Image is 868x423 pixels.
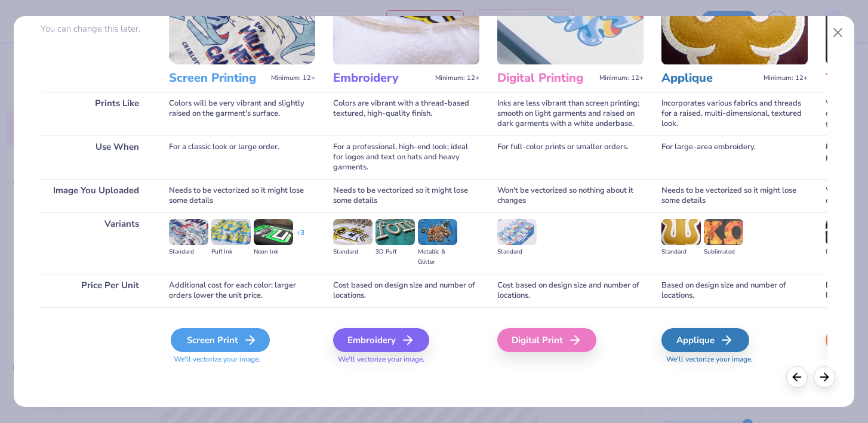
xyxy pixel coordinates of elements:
div: Needs to be vectorized so it might lose some details [661,179,808,212]
div: Screen Print [171,328,270,352]
span: Minimum: 12+ [271,74,315,82]
img: Metallic & Glitter [418,219,457,245]
span: We'll vectorize your image. [333,354,479,365]
div: Based on design size and number of locations. [661,274,808,307]
div: Standard [333,247,373,257]
button: Close [827,21,849,44]
div: For a professional, high-end look; ideal for logos and text on hats and heavy garments. [333,135,479,179]
div: Variants [41,212,151,274]
h3: Embroidery [333,70,430,86]
div: Image You Uploaded [41,179,151,212]
span: We'll vectorize your image. [169,354,315,365]
div: Prints Like [41,92,151,135]
div: Needs to be vectorized so it might lose some details [333,179,479,212]
h3: Screen Printing [169,70,266,86]
p: You can change this later. [41,24,151,34]
img: Standard [333,219,373,245]
img: Puff Ink [211,219,251,245]
div: Embroidery [333,328,429,352]
div: Price Per Unit [41,274,151,307]
span: We'll vectorize your image. [661,354,808,365]
span: Minimum: 12+ [435,74,479,82]
div: 3D Puff [375,247,415,257]
img: Sublimated [704,219,743,245]
img: Standard [169,219,208,245]
div: Colors are vibrant with a thread-based textured, high-quality finish. [333,92,479,135]
div: Inks are less vibrant than screen printing; smooth on light garments and raised on dark garments ... [497,92,644,135]
div: + 3 [296,228,304,248]
div: Needs to be vectorized so it might lose some details [169,179,315,212]
img: 3D Puff [375,219,415,245]
img: Neon Ink [254,219,293,245]
img: Direct-to-film [826,219,865,245]
div: Sublimated [704,247,743,257]
h3: Applique [661,70,759,86]
div: Won't be vectorized so nothing about it changes [497,179,644,212]
div: Cost based on design size and number of locations. [333,274,479,307]
h3: Digital Printing [497,70,595,86]
div: Neon Ink [254,247,293,257]
div: Puff Ink [211,247,251,257]
div: Metallic & Glitter [418,247,457,267]
div: Direct-to-film [826,247,865,257]
div: Applique [661,328,749,352]
span: Minimum: 12+ [599,74,644,82]
div: Standard [661,247,701,257]
div: Additional cost for each color; larger orders lower the unit price. [169,274,315,307]
div: For large-area embroidery. [661,135,808,179]
div: For full-color prints or smaller orders. [497,135,644,179]
div: Digital Print [497,328,596,352]
div: Incorporates various fabrics and threads for a raised, multi-dimensional, textured look. [661,92,808,135]
div: Standard [169,247,208,257]
div: Standard [497,247,537,257]
span: Minimum: 12+ [764,74,808,82]
img: Standard [497,219,537,245]
div: Cost based on design size and number of locations. [497,274,644,307]
img: Standard [661,219,701,245]
div: For a classic look or large order. [169,135,315,179]
div: Use When [41,135,151,179]
div: Colors will be very vibrant and slightly raised on the garment's surface. [169,92,315,135]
